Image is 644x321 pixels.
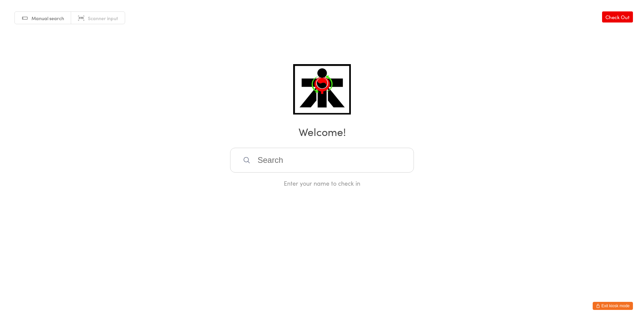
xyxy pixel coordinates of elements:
[602,11,633,22] a: Check Out
[88,15,118,21] span: Scanner input
[230,179,414,187] div: Enter your name to check in
[593,302,633,310] button: Exit kiosk mode
[32,15,64,21] span: Manual search
[7,124,637,139] h2: Welcome!
[293,64,351,114] img: ATI Martial Arts - Claremont
[230,148,414,173] input: Search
